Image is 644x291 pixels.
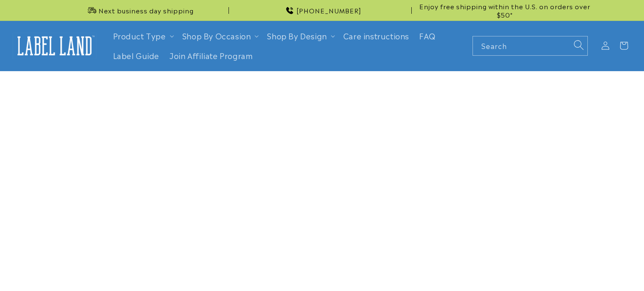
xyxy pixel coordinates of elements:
a: Label Land [10,30,100,62]
summary: Shop By Occasion [177,26,262,46]
a: Care instructions [338,26,414,46]
span: Enjoy free shipping within the U.S. on orders over $50* [415,2,595,18]
a: Product Type [113,30,166,41]
span: Next business day shipping [99,6,194,15]
a: Join Affiliate Program [164,46,258,65]
img: Label Land [13,33,96,59]
a: FAQ [414,26,441,46]
span: [PHONE_NUMBER] [296,6,361,15]
button: Search [569,36,588,54]
span: Shop By Occasion [182,31,251,41]
summary: Product Type [108,26,177,46]
span: Care instructions [343,31,409,41]
summary: Shop By Design [262,26,338,46]
a: Shop By Design [267,30,327,41]
span: Join Affiliate Program [169,51,253,60]
span: Label Guide [113,51,160,60]
a: Label Guide [108,46,165,65]
span: FAQ [419,31,436,41]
